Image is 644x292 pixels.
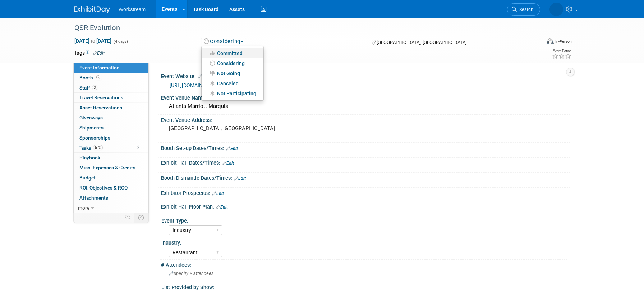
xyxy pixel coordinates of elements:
[161,237,567,246] div: Industry:
[113,39,128,44] span: (4 days)
[74,133,148,143] a: Sponsorships
[517,7,533,12] span: Search
[74,153,148,163] a: Playbook
[95,75,102,80] span: Booth not reserved yet
[377,40,466,45] span: [GEOGRAPHIC_DATA], [GEOGRAPHIC_DATA]
[79,145,103,151] span: Tasks
[222,161,234,166] a: Edit
[74,193,148,203] a: Attachments
[212,191,224,196] a: Edit
[79,195,108,201] span: Attachments
[202,78,263,88] a: Canceled
[202,68,263,78] a: Not Going
[79,85,97,91] span: Staff
[161,92,570,101] div: Event Venue Name:
[72,22,529,35] div: QSR Evolution
[161,188,570,197] div: Exhibitor Prospectus:
[552,49,571,53] div: Event Rating
[202,58,263,68] a: Considering
[161,201,570,211] div: Exhibit Hall Floor Plan:
[198,74,210,79] a: Edit
[498,37,572,48] div: Event Format
[74,103,148,113] a: Asset Reservations
[507,3,540,16] a: Search
[79,65,120,70] span: Event Information
[74,63,148,73] a: Event Information
[121,213,134,222] td: Personalize Event Tab Strip
[169,271,213,276] span: Specify # attendees
[161,173,570,182] div: Booth Dismantle Dates/Times:
[74,38,112,44] span: [DATE] [DATE]
[161,115,570,124] div: Event Venue Address:
[74,113,148,123] a: Giveaways
[74,143,148,153] a: Tasks60%
[79,165,135,170] span: Misc. Expenses & Credits
[555,39,572,44] div: In-Person
[74,49,105,56] td: Tags
[74,93,148,102] a: Travel Reservations
[166,101,565,112] div: Atlanta Marriott Marquis
[161,260,570,269] div: # Attendees:
[79,95,123,100] span: Travel Reservations
[89,38,96,44] span: to
[79,115,103,120] span: Giveaways
[170,82,220,88] a: [URL][DOMAIN_NAME]
[119,6,146,12] span: Workstream
[74,123,148,133] a: Shipments
[93,51,105,56] a: Edit
[161,215,567,224] div: Event Type:
[134,213,149,222] td: Toggle Event Tabs
[549,3,563,16] img: Tatia Meghdadi
[169,125,323,132] pre: [GEOGRAPHIC_DATA], [GEOGRAPHIC_DATA]
[92,85,97,90] span: 3
[78,205,89,211] span: more
[79,125,103,131] span: Shipments
[74,6,110,13] img: ExhibitDay
[74,163,148,173] a: Misc. Expenses & Credits
[547,38,554,44] img: Format-Inperson.png
[93,145,103,150] span: 60%
[74,173,148,183] a: Budget
[226,146,238,151] a: Edit
[234,176,246,181] a: Edit
[202,88,263,99] a: Not Participating
[79,75,102,81] span: Booth
[74,83,148,93] a: Staff3
[74,73,148,83] a: Booth
[79,175,96,181] span: Budget
[74,203,148,213] a: more
[161,282,567,291] div: List Provided by Show:
[202,48,263,58] a: Committed
[201,38,246,45] button: Considering
[79,105,122,110] span: Asset Reservations
[74,183,148,193] a: ROI, Objectives & ROO
[161,143,570,152] div: Booth Set-up Dates/Times:
[79,135,110,141] span: Sponsorships
[161,158,570,167] div: Exhibit Hall Dates/Times:
[161,71,570,80] div: Event Website:
[79,185,128,191] span: ROI, Objectives & ROO
[79,155,100,160] span: Playbook
[216,205,228,210] a: Edit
